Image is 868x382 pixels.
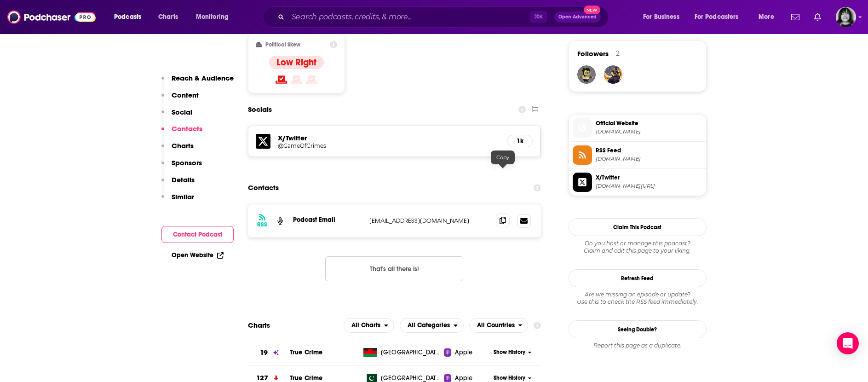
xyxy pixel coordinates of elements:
[491,150,515,164] div: Copy
[408,322,450,329] span: All Categories
[515,137,525,145] h5: 1k
[596,128,702,135] span: gameofcrimespodcast.com
[344,318,394,333] button: open menu
[278,142,500,149] a: @GameOfCrimes
[494,348,525,356] span: Show History
[325,256,463,281] button: Nothing here.
[836,7,856,27] img: User Profile
[752,10,786,24] button: open menu
[569,269,707,287] button: Refresh Feed
[455,348,472,357] span: Apple
[577,49,609,58] span: Followers
[596,119,702,127] span: Official Website
[554,12,601,23] button: Open AdvancedNew
[293,216,362,224] p: Podcast Email
[260,347,268,358] h3: 19
[344,318,394,333] h2: Platforms
[351,322,380,329] span: All Charts
[569,240,707,247] span: Do you host or manage this podcast?
[400,318,464,333] h2: Categories
[172,192,194,201] p: Similar
[172,91,199,99] p: Content
[248,179,279,197] h2: Contacts
[290,348,323,356] a: True Crime
[108,10,153,24] button: open menu
[172,141,194,150] p: Charts
[276,57,316,68] h4: Low Right
[584,6,600,14] span: New
[573,173,702,192] a: X/Twitter[DOMAIN_NAME][URL]
[400,318,464,333] button: open menu
[573,118,702,138] a: Official Website[DOMAIN_NAME]
[836,7,856,27] button: Show profile menu
[530,11,547,23] span: ⌘ K
[569,291,707,306] div: Are we missing an episode or update? Use this to check the RSS feed immediately.
[161,158,202,175] button: Sponsors
[288,10,530,24] input: Search podcasts, credits, & more...
[278,133,500,142] h5: X/Twitter
[257,221,267,228] h3: RSS
[569,218,707,236] button: Claim This Podcast
[172,124,202,133] p: Contacts
[494,374,525,382] span: Show History
[161,124,202,141] button: Contacts
[689,10,752,24] button: open menu
[152,10,184,24] a: Charts
[161,74,234,91] button: Reach & Audience
[265,41,300,48] h2: Political Skew
[837,332,859,354] div: Open Intercom Messenger
[469,318,529,333] h2: Countries
[836,7,856,27] span: Logged in as parkdalepublicity1
[573,145,702,165] a: RSS Feed[DOMAIN_NAME]
[360,348,444,357] a: [GEOGRAPHIC_DATA]
[172,175,195,184] p: Details
[190,10,241,24] button: open menu
[444,348,490,357] a: Apple
[569,320,707,338] a: Seeing Double?
[172,108,192,116] p: Social
[577,65,596,84] img: JonnyBails
[271,6,617,28] div: Search podcasts, credits, & more...
[569,342,707,349] div: Report this page as a duplicate.
[172,74,234,82] p: Reach & Audience
[161,91,199,108] button: Content
[161,175,195,192] button: Details
[172,158,202,167] p: Sponsors
[248,101,272,118] h2: Socials
[569,240,707,255] div: Claim and edit this page to your liking.
[469,318,529,333] button: open menu
[596,174,702,182] span: X/Twitter
[604,65,622,84] img: danatheteacher
[248,340,290,365] a: 19
[248,321,270,330] h2: Charts
[811,9,825,25] a: Show notifications dropdown
[490,374,535,382] button: Show History
[290,374,323,382] a: True Crime
[7,8,96,26] img: Podchaser - Follow, Share and Rate Podcasts
[643,11,679,23] span: For Business
[695,11,739,23] span: For Podcasters
[161,192,194,209] button: Similar
[759,11,774,23] span: More
[158,11,178,23] span: Charts
[161,226,234,243] button: Contact Podcast
[637,10,691,24] button: open menu
[558,15,597,19] span: Open Advanced
[596,183,702,190] span: twitter.com/GameOfCrimes
[161,108,192,125] button: Social
[596,146,702,155] span: RSS Feed
[596,156,702,162] span: audioboom.com
[788,9,803,25] a: Show notifications dropdown
[161,141,194,158] button: Charts
[114,11,141,23] span: Podcasts
[477,322,515,329] span: All Countries
[278,142,425,149] h5: @GameOfCrimes
[196,11,229,23] span: Monitoring
[369,217,489,225] p: [EMAIL_ADDRESS][DOMAIN_NAME]
[381,348,441,357] span: Malawi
